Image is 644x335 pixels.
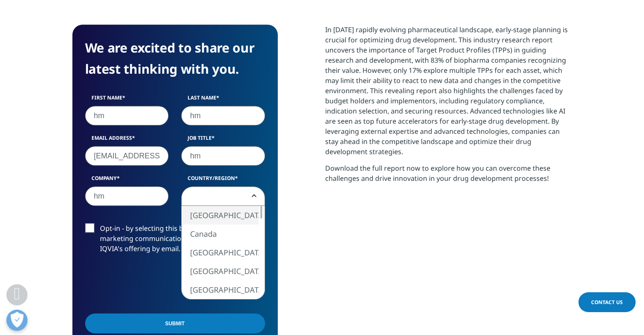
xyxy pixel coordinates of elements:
[85,94,169,106] label: First Name
[182,280,259,299] li: [GEOGRAPHIC_DATA]
[85,223,265,258] label: Opt-in - by selecting this box, I consent to receiving marketing communications and information a...
[325,25,572,163] p: In [DATE] rapidly evolving pharmaceutical landscape, early-stage planning is crucial for optimizi...
[181,174,265,186] label: Country/Region
[85,267,214,300] iframe: reCAPTCHA
[325,163,572,190] p: Download the full report now to explore how you can overcome these challenges and drive innovatio...
[85,174,169,186] label: Company
[85,37,265,80] h4: We are excited to share our latest thinking with you.
[85,313,265,333] input: Submit
[6,310,28,331] button: Open Preferences
[182,262,259,280] li: [GEOGRAPHIC_DATA]
[591,299,623,306] span: Contact Us
[181,134,265,146] label: Job Title
[182,224,259,243] li: Canada
[85,134,169,146] label: Email Address
[578,292,636,312] a: Contact Us
[182,206,259,224] li: [GEOGRAPHIC_DATA]
[181,94,265,106] label: Last Name
[182,243,259,262] li: [GEOGRAPHIC_DATA]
